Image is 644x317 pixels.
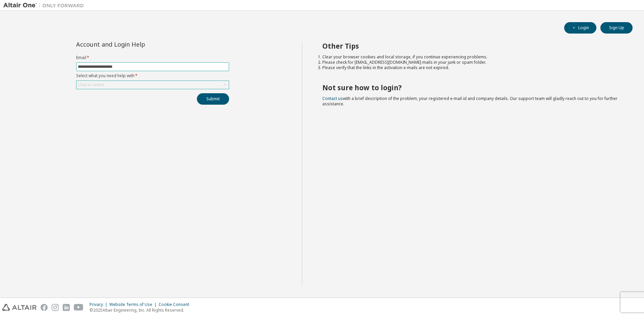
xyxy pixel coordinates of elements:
a: Contact us [322,96,343,101]
h2: Other Tips [322,42,621,50]
div: Click to select [78,82,104,88]
img: instagram.svg [52,304,59,311]
label: Email [76,55,229,60]
li: Please check for [EMAIL_ADDRESS][DOMAIN_NAME] mails in your junk or spam folder. [322,60,621,65]
div: Website Terms of Use [109,302,159,307]
li: Clear your browser cookies and local storage, if you continue experiencing problems. [322,54,621,60]
div: Cookie Consent [159,302,193,307]
img: Altair One [3,2,87,9]
img: facebook.svg [41,304,48,311]
div: Click to select [76,81,229,89]
img: altair_logo.svg [2,304,37,311]
img: youtube.svg [74,304,84,311]
button: Login [564,22,596,34]
button: Sign Up [600,22,633,34]
div: Account and Login Help [76,42,199,47]
h2: Not sure how to login? [322,83,621,92]
label: Select what you need help with [76,73,229,78]
p: © 2025 Altair Engineering, Inc. All Rights Reserved. [90,307,193,313]
button: Submit [197,93,229,105]
li: Please verify that the links in the activation e-mails are not expired. [322,65,621,70]
img: linkedin.svg [63,304,70,311]
div: Privacy [90,302,109,307]
span: with a brief description of the problem, your registered e-mail id and company details. Our suppo... [322,96,618,107]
